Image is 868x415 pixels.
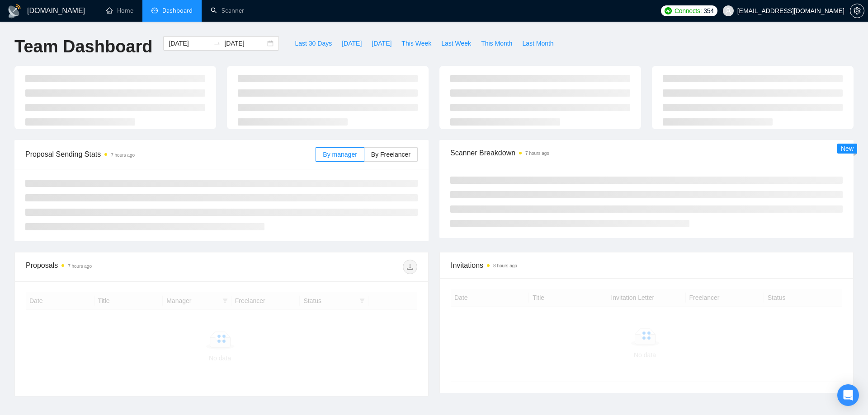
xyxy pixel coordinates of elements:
[451,260,842,271] span: Invitations
[850,4,864,18] button: setting
[295,38,332,48] span: Last 30 Days
[837,384,859,406] div: Open Intercom Messenger
[169,38,210,48] input: Start date
[213,40,221,47] span: to
[522,38,553,48] span: Last Month
[25,149,316,160] span: Proposal Sending Stats
[675,6,702,16] span: Connects:
[224,38,265,48] input: End date
[106,7,133,14] a: homeHome
[725,8,731,14] span: user
[850,7,864,14] a: setting
[703,6,713,16] span: 354
[372,38,392,48] span: [DATE]
[371,151,410,158] span: By Freelancer
[436,36,476,51] button: Last Week
[14,36,152,57] h1: Team Dashboard
[26,260,222,274] div: Proposals
[665,7,672,14] img: upwork-logo.png
[476,36,517,51] button: This Month
[323,151,357,158] span: By manager
[213,40,221,47] span: swap-right
[525,151,549,156] time: 7 hours ago
[290,36,337,51] button: Last 30 Days
[162,7,193,14] span: Dashboard
[481,38,512,48] span: This Month
[151,7,158,14] span: dashboard
[441,38,471,48] span: Last Week
[401,38,431,48] span: This Week
[367,36,396,51] button: [DATE]
[396,36,436,51] button: This Week
[450,147,843,159] span: Scanner Breakdown
[342,38,362,48] span: [DATE]
[211,7,244,14] a: searchScanner
[111,153,135,158] time: 7 hours ago
[493,263,517,268] time: 8 hours ago
[517,36,558,51] button: Last Month
[850,7,864,14] span: setting
[7,4,22,19] img: logo
[841,145,854,152] span: New
[68,264,92,269] time: 7 hours ago
[337,36,367,51] button: [DATE]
